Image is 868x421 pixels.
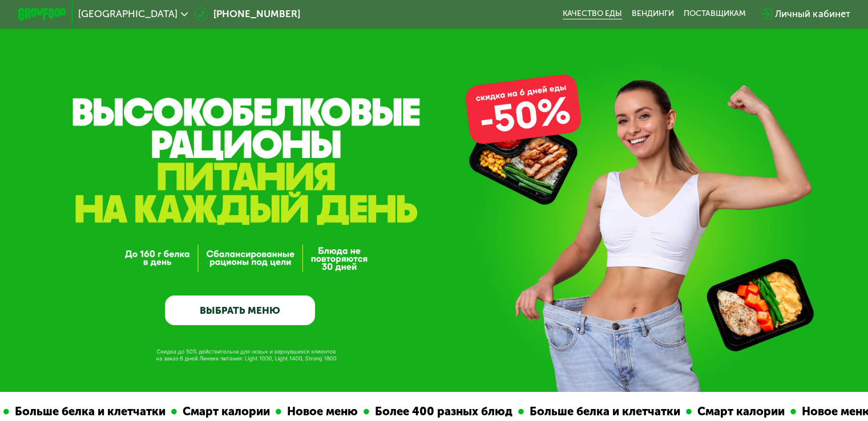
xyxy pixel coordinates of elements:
[175,403,273,420] div: Смарт калории
[7,403,169,420] div: Больше белка и клетчатки
[563,9,622,19] a: Качество еды
[367,403,516,420] div: Более 400 разных блюд
[632,9,674,19] a: Вендинги
[689,403,788,420] div: Смарт калории
[194,7,300,21] a: [PHONE_NUMBER]
[684,9,746,19] div: поставщикам
[165,295,315,326] a: ВЫБРАТЬ МЕНЮ
[775,7,850,21] div: Личный кабинет
[78,9,177,19] span: [GEOGRAPHIC_DATA]
[279,403,361,420] div: Новое меню
[522,403,684,420] div: Больше белка и клетчатки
